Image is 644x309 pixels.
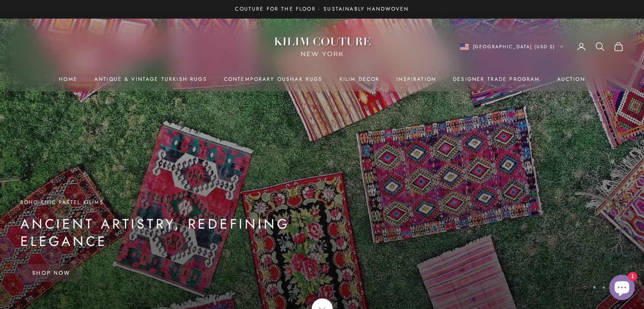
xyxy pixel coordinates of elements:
a: Contemporary Oushak Rugs [224,75,323,83]
p: Couture for the Floor · Sustainably Handwoven [235,5,409,14]
a: Auction [557,75,585,83]
p: Boho-Chic Pastel Kilims [20,198,351,207]
inbox-online-store-chat: Shopify online store chat [607,275,637,302]
p: Ancient Artistry, Redefining Elegance [20,215,351,251]
a: Inspiration [396,75,436,83]
span: [GEOGRAPHIC_DATA] (USD $) [473,43,556,50]
a: Designer Trade Program [453,75,540,83]
summary: Kilim Decor [340,75,380,83]
nav: Primary navigation [20,75,624,83]
img: United States [460,44,469,50]
button: Change country or currency [460,43,564,50]
a: Home [59,75,77,83]
a: Antique & Vintage Turkish Rugs [94,75,207,83]
a: Shop Now [20,264,83,282]
nav: Secondary navigation [460,41,624,52]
